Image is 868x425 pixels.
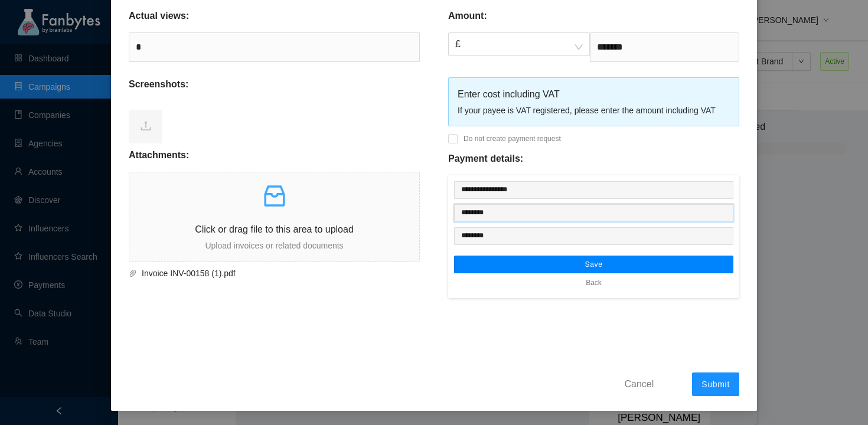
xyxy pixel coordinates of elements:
[624,377,654,391] span: Cancel
[615,374,663,393] button: Cancel
[129,222,419,237] p: Click or drag file to this area to upload
[701,380,730,389] span: Submit
[129,148,189,162] p: Attachments:
[455,33,583,55] span: £
[464,133,561,145] p: Do not create payment request
[586,277,602,289] span: Back
[458,87,730,102] div: Enter cost including VAT
[454,256,733,273] button: Save
[129,77,188,91] p: Screenshots:
[129,9,189,23] p: Actual views:
[448,152,523,166] p: Payment details:
[140,120,152,132] span: upload
[137,267,406,280] span: Invoice INV-00158 (1).pdf
[129,239,419,252] p: Upload invoices or related documents
[448,9,487,23] p: Amount:
[260,182,289,210] span: inbox
[577,273,611,292] button: Back
[129,269,137,277] span: paper-clip
[129,172,419,261] span: inboxClick or drag file to this area to uploadUpload invoices or related documents
[692,372,739,396] button: Submit
[585,260,602,269] span: Save
[458,104,730,117] div: If your payee is VAT registered, please enter the amount including VAT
